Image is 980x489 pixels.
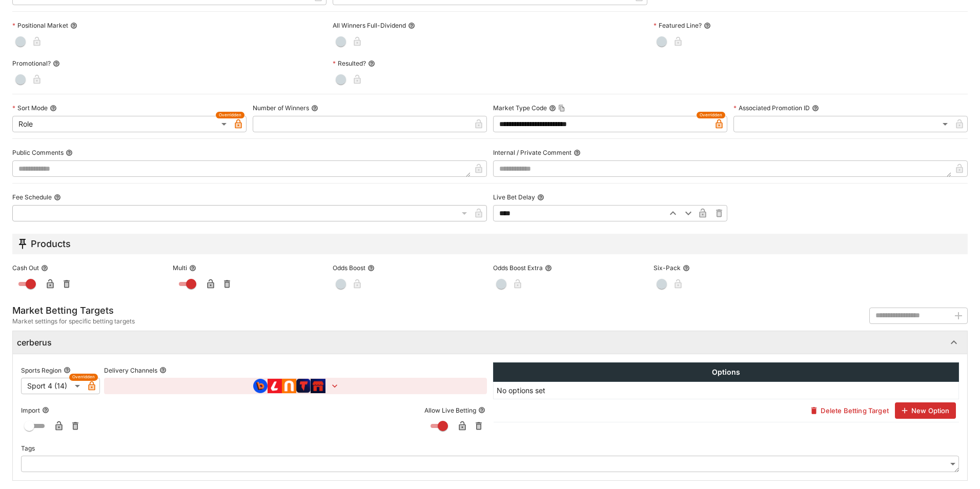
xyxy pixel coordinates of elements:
p: Import [21,406,40,415]
button: Positional Market [70,22,77,29]
p: Promotional? [12,59,51,68]
button: All Winners Full-Dividend [408,22,415,29]
button: Cash Out [41,264,48,272]
p: Positional Market [12,21,68,30]
p: Odds Boost Extra [493,263,543,272]
p: All Winners Full-Dividend [333,21,406,30]
button: Resulted? [368,60,375,67]
button: New Option [895,402,956,419]
span: Overridden [72,374,95,380]
button: Allow Live Betting [478,406,485,414]
button: Odds Boost [367,264,375,272]
th: Options [494,363,959,382]
p: Delivery Channels [104,366,157,375]
span: Overridden [700,112,722,118]
button: Delete Betting Target [804,402,894,419]
p: Live Bet Delay [493,193,535,201]
button: Six-Pack [683,264,690,272]
p: Tags [21,444,35,453]
p: Fee Schedule [12,193,52,201]
button: Delivery Channels [159,366,167,374]
td: No options set [494,382,959,399]
button: Associated Promotion ID [812,105,819,112]
button: Promotional? [53,60,60,67]
p: Public Comments [12,148,64,157]
p: Sort Mode [12,104,48,112]
p: Market Type Code [493,104,547,112]
button: Live Bet Delay [537,194,544,201]
button: Market Type CodeCopy To Clipboard [549,105,556,112]
h5: Market Betting Targets [12,304,135,316]
span: Market settings for specific betting targets [12,316,135,327]
button: Fee Schedule [54,194,61,201]
button: Import [42,406,49,414]
div: Sport 4 (14) [21,378,84,394]
button: Odds Boost Extra [545,264,552,272]
h5: Products [31,238,71,250]
img: brand [282,379,296,393]
p: Allow Live Betting [424,406,476,415]
p: Sports Region [21,366,62,375]
p: Number of Winners [253,104,309,112]
button: Sports Region [64,366,71,374]
button: Copy To Clipboard [558,105,565,112]
div: Role [12,116,230,132]
button: Internal / Private Comment [574,149,581,156]
img: brand [296,379,311,393]
p: Internal / Private Comment [493,148,571,157]
button: Multi [189,264,196,272]
span: Overridden [219,112,241,118]
img: brand [253,379,268,393]
p: Cash Out [12,263,39,272]
button: Featured Line? [704,22,711,29]
img: brand [268,379,282,393]
p: Resulted? [333,59,366,68]
h6: cerberus [17,337,52,348]
button: Number of Winners [311,105,318,112]
p: Featured Line? [654,21,702,30]
p: Multi [173,263,187,272]
img: brand [311,379,325,393]
p: Six-Pack [654,263,681,272]
p: Associated Promotion ID [733,104,810,112]
p: Odds Boost [333,263,365,272]
button: Public Comments [66,149,73,156]
button: Sort Mode [50,105,57,112]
